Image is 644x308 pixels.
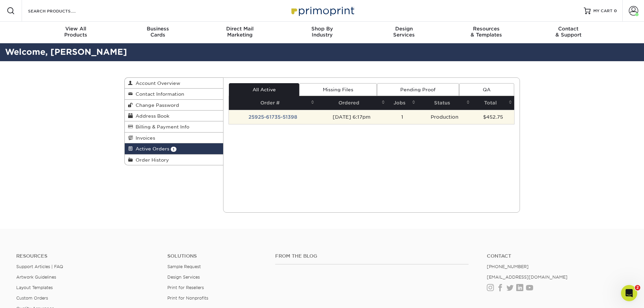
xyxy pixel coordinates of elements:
span: Address Book [133,113,169,119]
span: Account Overview [133,80,180,86]
span: 2 [635,285,640,290]
th: Jobs [387,96,418,110]
th: Ordered [316,96,387,110]
span: Invoices [133,135,155,141]
div: & Support [527,26,610,38]
span: Contact Information [133,91,184,97]
td: 1 [387,110,418,124]
span: Resources [445,26,527,32]
span: Direct Mail [199,26,281,32]
a: All Active [229,83,299,96]
a: Pending Proof [377,83,459,96]
a: Sample Request [167,264,201,269]
a: Change Password [125,100,223,111]
div: Services [363,26,445,38]
a: QA [459,83,514,96]
th: Order # [229,96,316,110]
a: Invoices [125,133,223,143]
a: Print for Nonprofits [167,295,208,301]
span: View All [35,26,117,32]
a: Artwork Guidelines [16,275,56,280]
a: Resources& Templates [445,22,527,43]
span: Billing & Payment Info [133,124,189,129]
input: SEARCH PRODUCTS..... [27,7,93,15]
span: 0 [614,8,617,13]
h4: Resources [16,253,157,259]
h4: Solutions [167,253,265,259]
div: Marketing [199,26,281,38]
span: Business [117,26,199,32]
td: Production [418,110,472,124]
a: Print for Resellers [167,285,204,290]
a: Active Orders 1 [125,143,223,154]
a: View AllProducts [35,22,117,43]
img: Primoprint [288,3,356,18]
div: Cards [117,26,199,38]
th: Total [472,96,514,110]
a: Billing & Payment Info [125,121,223,132]
a: Account Overview [125,78,223,89]
span: Shop By [281,26,363,32]
a: Direct MailMarketing [199,22,281,43]
h4: From the Blog [275,253,469,259]
a: Address Book [125,111,223,121]
span: Design [363,26,445,32]
a: Contact& Support [527,22,610,43]
div: & Templates [445,26,527,38]
div: Products [35,26,117,38]
a: DesignServices [363,22,445,43]
a: Order History [125,155,223,165]
td: 25925-61735-51398 [229,110,316,124]
a: Support Articles | FAQ [16,264,63,269]
div: Industry [281,26,363,38]
a: Shop ByIndustry [281,22,363,43]
span: 1 [171,147,176,152]
span: Active Orders [133,146,169,151]
a: [PHONE_NUMBER] [487,264,529,269]
span: Change Password [133,102,179,108]
span: Order History [133,157,169,163]
a: Missing Files [299,83,377,96]
a: BusinessCards [117,22,199,43]
iframe: Intercom live chat [621,285,637,301]
a: Design Services [167,275,200,280]
a: Contact [487,253,628,259]
th: Status [418,96,472,110]
td: $452.75 [472,110,514,124]
td: [DATE] 6:17pm [316,110,387,124]
span: Contact [527,26,610,32]
a: Contact Information [125,89,223,99]
span: MY CART [593,8,613,14]
a: [EMAIL_ADDRESS][DOMAIN_NAME] [487,275,568,280]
